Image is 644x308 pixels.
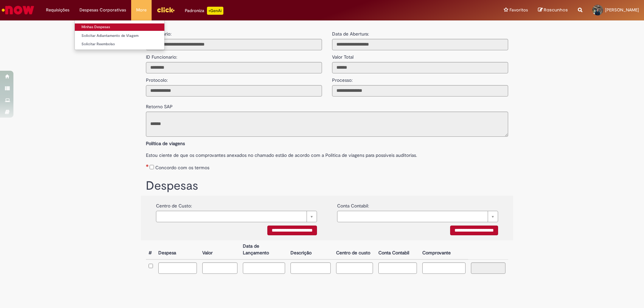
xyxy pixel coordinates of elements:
[157,5,175,15] img: click_logo_yellow_360x200.png
[156,211,317,222] a: Limpar campo {0}
[79,7,126,13] span: Despesas Corporativas
[146,100,173,110] label: Retorno SAP
[288,240,333,259] th: Descrição
[74,20,165,50] ul: Despesas Corporativas
[333,240,376,259] th: Centro de custo
[75,32,164,40] a: Solicitar Adiantamento de Viagem
[337,199,369,209] label: Conta Contabil:
[146,50,177,60] label: ID Funcionario:
[156,199,192,209] label: Centro de Custo:
[332,73,353,83] label: Processo:
[332,30,369,37] label: Data de Abertura:
[605,7,639,13] span: [PERSON_NAME]
[376,240,419,259] th: Conta Contabil
[332,50,354,60] label: Valor Total
[240,240,288,259] th: Data de Lançamento
[46,7,69,13] span: Requisições
[337,211,498,222] a: Limpar campo {0}
[509,7,528,13] span: Favoritos
[146,73,168,83] label: Protocolo:
[1,3,35,17] img: ServiceNow
[146,140,185,146] b: Política de viagens
[146,179,508,193] h1: Despesas
[207,7,223,15] p: +GenAi
[75,23,164,31] a: Minhas Despesas
[75,41,164,48] a: Solicitar Reembolso
[155,164,209,171] label: Concordo com os termos
[156,240,200,259] th: Despesa
[146,148,508,159] label: Estou ciente de que os comprovantes anexados no chamado estão de acordo com a Politica de viagens...
[136,7,147,13] span: More
[185,7,223,15] div: Padroniza
[420,240,468,259] th: Comprovante
[146,240,156,259] th: #
[544,7,568,13] span: Rascunhos
[538,7,568,13] a: Rascunhos
[200,240,240,259] th: Valor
